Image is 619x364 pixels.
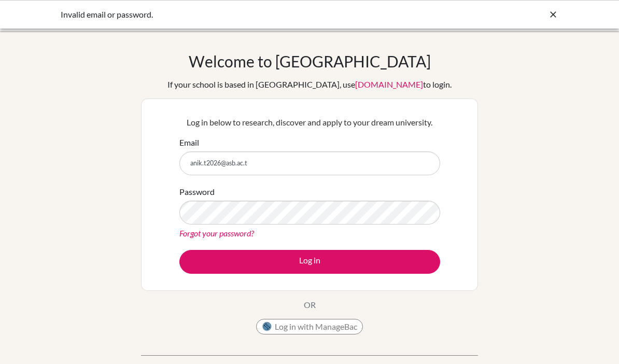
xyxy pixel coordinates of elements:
h1: Welcome to [GEOGRAPHIC_DATA] [189,52,431,71]
button: Log in [179,250,440,274]
p: Log in below to research, discover and apply to your dream university. [179,116,440,129]
a: [DOMAIN_NAME] [355,79,423,89]
div: If your school is based in [GEOGRAPHIC_DATA], use to login. [167,78,452,91]
p: OR [304,299,316,311]
div: Invalid email or password. [61,8,403,21]
label: Password [179,186,215,198]
a: Forgot your password? [179,228,254,238]
label: Email [179,136,199,149]
button: Log in with ManageBac [256,319,363,334]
